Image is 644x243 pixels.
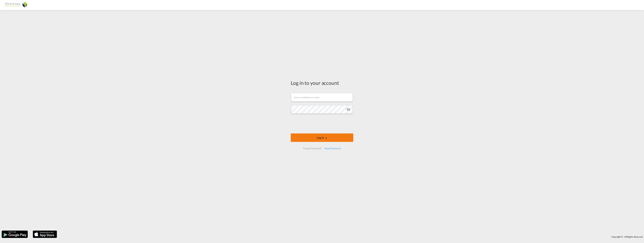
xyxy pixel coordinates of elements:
[291,79,353,86] div: Log in to your account
[323,145,342,151] div: Reset Password
[291,93,353,101] input: Enter email/phone number
[5,1,28,9] img: af31b1c0b01f11ecbc353f8e72265e29.png
[32,230,57,238] img: apple.png
[302,145,323,151] div: Forgot Password?
[1,230,28,238] img: google.png
[59,234,644,240] div: Copyright © . All Rights Reserved
[296,117,348,130] iframe: reCAPTCHA
[346,107,350,111] md-icon: icon-eye-off
[291,133,353,142] button: LOGIN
